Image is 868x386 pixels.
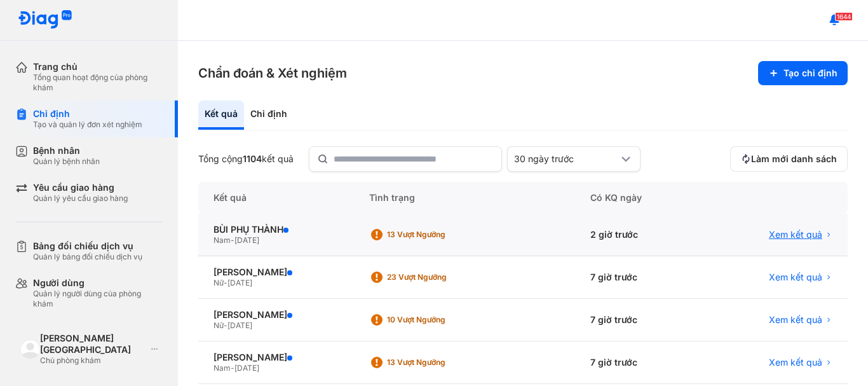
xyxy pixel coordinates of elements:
button: Làm mới danh sách [730,146,848,172]
div: 7 giờ trước [575,256,714,299]
span: [DATE] [234,235,259,245]
div: Quản lý bệnh nhân [33,156,100,167]
div: 7 giờ trước [575,299,714,341]
div: Chỉ định [244,100,294,130]
span: 1644 [835,12,853,21]
div: Tổng cộng kết quả [198,153,294,165]
div: Kết quả [198,182,354,214]
div: 23 Vượt ngưỡng [387,272,489,282]
span: - [231,363,234,373]
div: Bảng đối chiếu dịch vụ [33,240,142,252]
span: - [224,278,227,287]
span: - [231,235,234,245]
div: Tổng quan hoạt động của phòng khám [33,72,163,93]
span: Nữ [214,321,224,330]
div: 10 Vượt ngưỡng [387,315,489,325]
div: [PERSON_NAME] [214,352,339,363]
span: [DATE] [227,321,252,330]
span: [DATE] [227,278,252,287]
div: 7 giờ trước [575,341,714,384]
div: Quản lý bảng đối chiếu dịch vụ [33,252,142,262]
h3: Chẩn đoán & Xét nghiệm [198,64,347,82]
img: logo [20,340,40,359]
div: [PERSON_NAME][GEOGRAPHIC_DATA] [40,333,146,355]
div: [PERSON_NAME] [214,266,339,278]
div: Quản lý yêu cầu giao hàng [33,193,128,203]
div: Tình trạng [354,182,575,214]
div: Có KQ ngày [575,182,714,214]
span: [DATE] [234,363,259,373]
div: 2 giờ trước [575,214,714,256]
span: Làm mới danh sách [751,153,837,165]
div: 30 ngày trước [514,153,618,165]
div: Chủ phòng khám [40,355,146,366]
div: [PERSON_NAME] [214,309,339,321]
span: Xem kết quả [769,229,822,240]
div: Trang chủ [33,61,163,72]
button: Tạo chỉ định [758,61,848,85]
span: 1104 [243,153,262,164]
div: Người dùng [33,277,163,289]
span: Nam [214,363,231,373]
div: BÙI PHỤ THÀNH [214,224,339,235]
span: Xem kết quả [769,314,822,326]
div: Tạo và quản lý đơn xét nghiệm [33,120,142,130]
div: Quản lý người dùng của phòng khám [33,289,163,309]
div: Kết quả [198,100,244,130]
div: Yêu cầu giao hàng [33,182,128,193]
img: logo [18,10,72,30]
span: - [224,321,227,330]
span: Xem kết quả [769,357,822,368]
span: Nam [214,235,231,245]
div: 13 Vượt ngưỡng [387,230,489,240]
span: Nữ [214,278,224,287]
div: Chỉ định [33,108,142,120]
div: 13 Vượt ngưỡng [387,357,489,368]
div: Bệnh nhân [33,145,100,156]
span: Xem kết quả [769,272,822,283]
